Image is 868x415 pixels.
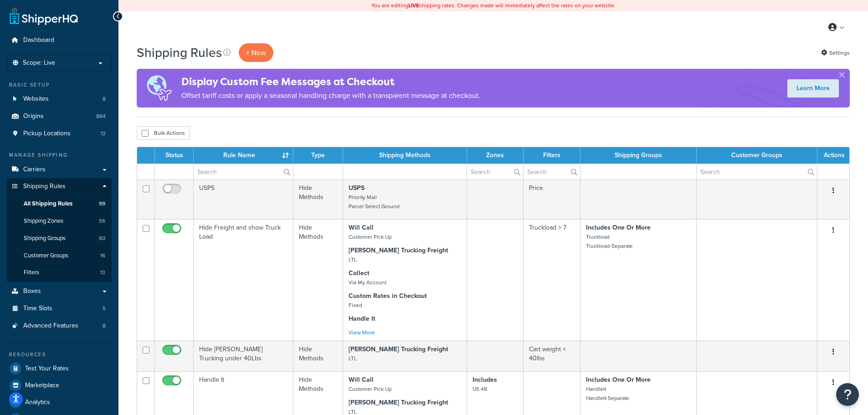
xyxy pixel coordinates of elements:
strong: [PERSON_NAME] Trucking Freight [349,398,448,407]
strong: Includes One Or More [586,223,651,232]
span: 59 [99,200,105,208]
small: US 48 [473,385,487,393]
span: 864 [96,113,106,120]
li: Filters [7,264,112,281]
span: Boxes [23,287,41,295]
a: View More [349,328,375,337]
strong: Includes [473,375,497,384]
p: Offset tariff costs or apply a seasonal handling charge with a transparent message at checkout. [181,89,480,102]
button: Open Resource Center [836,383,859,406]
small: HandleIt HandleIt-Separate [586,385,629,402]
span: Advanced Features [23,322,78,330]
th: Rule Name : activate to sort column ascending [194,147,293,164]
span: 8 [103,95,106,103]
small: Truckload Truckload-Separate [586,233,633,250]
div: Basic Setup [7,81,112,89]
span: Shipping Groups [24,235,66,242]
td: Hide Methods [293,179,343,219]
li: Shipping Rules [7,178,112,282]
input: Search [524,164,580,179]
a: Shipping Rules [7,178,112,195]
li: Advanced Features [7,318,112,334]
span: Scope: Live [23,59,55,67]
b: LIVE [408,1,419,10]
a: Advanced Features 8 [7,318,112,334]
strong: Collect [349,268,370,278]
input: Search [467,164,524,179]
img: duties-banner-06bc72dcb5fe05cb3f9472aba00be2ae8eb53ab6f0d8bb03d382ba314ac3c341.png [137,69,181,108]
span: Test Your Rates [25,365,69,373]
a: Test Your Rates [7,360,112,377]
strong: [PERSON_NAME] Trucking Freight [349,344,448,354]
small: Customer Pick Up [349,233,392,241]
a: Analytics [7,394,112,410]
p: + New [239,43,273,62]
li: Shipping Zones [7,213,112,230]
li: Shipping Groups [7,230,112,247]
li: Time Slots [7,300,112,317]
small: Priority Mail Parcel Select Ground [349,193,400,210]
a: Learn More [787,79,839,97]
span: Shipping Rules [23,183,66,190]
li: Websites [7,91,112,108]
a: Time Slots 5 [7,300,112,317]
td: Hide Freight and show Truck Load [194,219,293,341]
th: Shipping Groups [580,147,696,164]
td: Cart weight < 40lbs [524,341,580,371]
td: Price [524,179,580,219]
th: Type [293,147,343,164]
span: Origins [23,113,44,120]
span: All Shipping Rules [24,200,72,208]
small: LTL [349,256,357,264]
strong: Custom Rates in Checkout [349,291,427,301]
strong: Will Call [349,375,374,384]
h1: Shipping Rules [137,44,222,61]
span: Dashboard [23,36,54,44]
span: 16 [100,252,105,260]
button: Bulk Actions [137,126,190,140]
th: Filters [524,147,580,164]
small: Via My Account [349,278,386,287]
div: Resources [7,351,112,359]
a: Dashboard [7,32,112,49]
input: Search [194,164,293,179]
span: Marketplace [25,382,59,389]
td: Hide [PERSON_NAME] Trucking under 40Lbs [194,341,293,371]
span: Customer Groups [24,252,68,260]
li: All Shipping Rules [7,195,112,212]
span: 60 [99,235,105,242]
th: Status [155,147,194,164]
strong: Handle It [349,314,375,323]
a: Customer Groups 16 [7,247,112,264]
a: Settings [821,46,850,59]
strong: USPS [349,183,365,193]
a: Carriers [7,161,112,178]
span: 56 [99,217,105,225]
span: Analytics [25,399,50,406]
li: Pickup Locations [7,125,112,142]
span: Shipping Zones [24,217,63,225]
a: Filters 13 [7,264,112,281]
a: Origins 864 [7,108,112,125]
small: LTL [349,354,357,363]
div: Manage Shipping [7,151,112,159]
td: Hide Methods [293,341,343,371]
th: Actions [817,147,849,164]
a: Websites 8 [7,91,112,108]
strong: [PERSON_NAME] Trucking Freight [349,246,448,255]
a: Marketplace [7,377,112,394]
td: Truckload > 7 [524,219,580,341]
small: Fixed [349,301,362,309]
a: Shipping Zones 56 [7,213,112,230]
th: Shipping Methods [343,147,467,164]
span: 5 [103,305,106,313]
span: Carriers [23,166,46,174]
span: 12 [101,130,106,138]
li: Customer Groups [7,247,112,264]
small: Customer Pick Up [349,385,392,393]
